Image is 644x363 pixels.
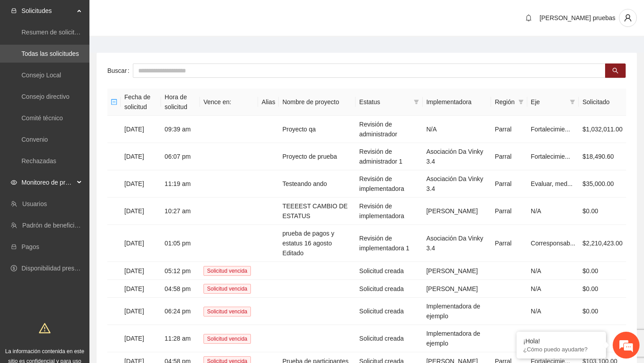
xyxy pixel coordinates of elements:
td: Revisión de administrador [356,116,423,143]
span: Estatus [359,97,410,107]
td: 04:58 pm [161,280,200,298]
td: [DATE] [121,280,161,298]
td: $1,032,011.00 [579,116,626,143]
td: $0.00 [579,262,626,280]
td: prueba de pagos y estatus 16 agosto Editado [279,225,356,262]
td: Proyecto qa [279,116,356,143]
span: filter [517,95,525,109]
a: Consejo directivo [21,93,69,100]
label: Buscar [107,63,133,78]
td: Testeando ando [279,170,356,198]
a: Convenio [21,136,48,143]
span: Estamos en línea. [52,119,123,210]
span: filter [568,95,577,109]
td: Solicitud creada [356,262,423,280]
td: N/A [527,198,579,225]
span: Región [495,97,514,107]
td: Parral [491,170,527,198]
td: Parral [491,116,527,143]
td: Solicitud creada [356,325,423,352]
td: Parral [491,143,527,170]
td: 09:39 am [161,116,200,143]
td: [DATE] [121,262,161,280]
td: N/A [527,298,579,325]
span: Solicitud vencida [203,334,251,344]
a: Comité técnico [21,114,63,122]
td: 01:05 pm [161,225,200,262]
a: Resumen de solicitudes por aprobar [21,29,122,36]
td: N/A [527,262,579,280]
td: Revisión de implementadora 1 [356,225,423,262]
td: [DATE] [121,143,161,170]
div: Chatee con nosotros ahora [47,46,150,57]
th: Vence en: [200,89,258,116]
td: TEEEEST CAMBIO DE ESTATUS [279,198,356,225]
button: bell [521,11,536,25]
td: Revisión de implementadora [356,170,423,198]
td: Proyecto de prueba [279,143,356,170]
div: Minimizar ventana de chat en vivo [147,4,168,26]
td: 06:24 pm [161,298,200,325]
td: [DATE] [121,170,161,198]
td: 11:19 am [161,170,200,198]
td: Solicitud creada [356,280,423,298]
span: filter [414,99,419,105]
th: Nombre de proyecto [279,89,356,116]
td: Implementadora de ejemplo [423,298,491,325]
td: [DATE] [121,225,161,262]
td: $35,000.00 [579,170,626,198]
th: Implementadora [423,89,491,116]
a: Usuarios [22,200,47,207]
td: N/A [527,280,579,298]
td: [PERSON_NAME] [423,198,491,225]
span: eye [11,179,17,186]
td: 10:27 am [161,198,200,225]
span: Solicitud vencida [203,266,251,276]
td: 06:07 pm [161,143,200,170]
div: ¡Hola! [523,338,599,345]
td: Parral [491,198,527,225]
span: filter [412,95,421,109]
td: 05:12 pm [161,262,200,280]
th: Alias [258,89,279,116]
td: [DATE] [121,198,161,225]
span: filter [570,99,575,105]
td: $0.00 [579,280,626,298]
td: N/A [423,116,491,143]
span: Corresponsab... [531,240,576,247]
span: Evaluar, med... [531,180,572,187]
span: user [619,14,636,22]
span: Solicitudes [21,2,74,20]
td: [DATE] [121,325,161,352]
span: Eje [531,97,567,107]
span: Monitoreo de proyectos [21,173,74,191]
a: Consejo Local [21,72,61,79]
span: Solicitud vencida [203,307,251,317]
td: Revisión de administrador 1 [356,143,423,170]
td: [PERSON_NAME] [423,280,491,298]
span: filter [518,99,524,105]
a: Todas las solicitudes [21,50,79,57]
td: $0.00 [579,298,626,325]
a: Padrón de beneficiarios [22,222,88,229]
td: Asociación Da Vinky 3.4 [423,143,491,170]
button: search [605,63,626,78]
span: inbox [11,8,17,14]
td: [DATE] [121,298,161,325]
span: minus-square [111,99,117,105]
td: Asociación Da Vinky 3.4 [423,225,491,262]
span: Solicitud vencida [203,284,251,294]
td: $2,210,423.00 [579,225,626,262]
span: [PERSON_NAME] pruebas [539,14,615,21]
p: ¿Cómo puedo ayudarte? [523,346,599,353]
td: $18,490.60 [579,143,626,170]
td: [DATE] [121,116,161,143]
td: Solicitud creada [356,298,423,325]
td: Implementadora de ejemplo [423,325,491,352]
td: Asociación Da Vinky 3.4 [423,170,491,198]
td: 11:28 am [161,325,200,352]
a: Rechazadas [21,157,56,165]
a: Disponibilidad presupuestal [21,265,98,272]
span: Fortalecimie... [531,126,570,133]
span: search [612,68,619,75]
